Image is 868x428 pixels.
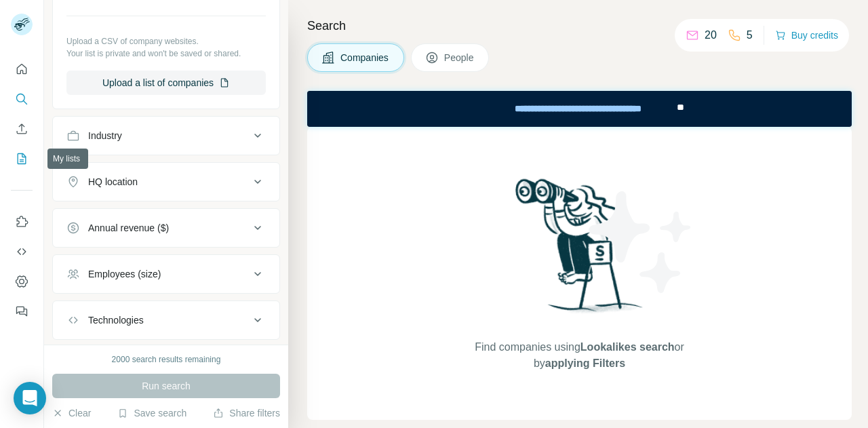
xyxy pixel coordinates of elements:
[88,221,169,235] div: Annual revenue ($)
[11,210,33,234] button: Use Surfe on LinkedIn
[775,26,838,45] button: Buy credits
[53,166,279,198] button: HQ location
[509,175,650,326] img: Surfe Illustration - Woman searching with binoculars
[545,357,625,369] span: applying Filters
[53,258,279,290] button: Employees (size)
[11,117,33,141] button: Enrich CSV
[88,267,161,281] div: Employees (size)
[11,299,33,324] button: Feedback
[471,339,688,372] span: Find companies using or by
[88,129,122,142] div: Industry
[53,212,279,244] button: Annual revenue ($)
[11,57,33,81] button: Quick start
[705,27,717,43] p: 20
[213,406,280,420] button: Share filters
[11,239,33,264] button: Use Surfe API
[580,181,702,303] img: Surfe Illustration - Stars
[14,382,46,414] div: Open Intercom Messenger
[66,71,266,95] button: Upload a list of companies
[444,51,475,64] span: People
[11,269,33,294] button: Dashboard
[340,51,390,64] span: Companies
[117,406,186,420] button: Save search
[580,341,675,353] span: Lookalikes search
[52,406,91,420] button: Clear
[53,304,279,336] button: Technologies
[307,91,852,127] iframe: Banner
[66,47,266,60] p: Your list is private and won't be saved or shared.
[11,87,33,111] button: Search
[53,119,279,152] button: Industry
[112,353,221,366] div: 2000 search results remaining
[88,175,138,189] div: HQ location
[66,35,266,47] p: Upload a CSV of company websites.
[11,147,33,171] button: My lists
[307,16,852,35] h4: Search
[747,27,753,43] p: 5
[88,313,144,327] div: Technologies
